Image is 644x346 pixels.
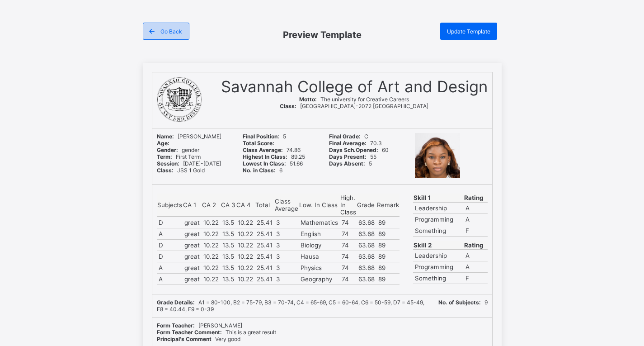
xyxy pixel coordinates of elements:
[329,160,372,167] span: 5
[299,240,340,251] td: Biology
[236,240,255,251] td: 10.22
[413,214,464,225] td: Programming
[157,329,276,336] span: This is a great result
[255,251,274,262] td: 25.41
[243,160,290,167] span: Lowest In Class:
[357,274,376,285] td: 63.68
[413,241,464,250] th: Skill 2
[357,228,376,240] td: 63.68
[255,262,274,274] td: 25.41
[299,194,340,217] th: Low. In Class
[157,133,221,140] span: [PERSON_NAME]
[340,251,357,262] td: 74
[255,217,274,228] td: 25.41
[202,251,221,262] td: 10.22
[243,133,283,140] span: Final Position:
[221,240,236,251] td: 13.5
[376,262,400,274] td: 89
[157,160,183,167] span: Session:
[329,133,364,140] span: Final Grade:
[280,103,300,109] span: Class:
[357,251,376,262] td: 63.68
[255,274,274,285] td: 25.41
[340,274,357,285] td: 74
[438,299,484,306] span: No. of Subjects:
[274,228,299,240] td: 3
[280,103,428,109] span: [GEOGRAPHIC_DATA]-2072 [GEOGRAPHIC_DATA]
[157,77,202,122] img: 267-2679652_scad-best-school-logo-designs.png
[202,228,221,240] td: 10.22
[157,147,182,153] span: Gender:
[157,153,176,160] span: Term:
[464,250,488,261] td: A
[183,217,202,228] td: great
[464,194,488,202] th: Rating
[243,167,282,174] span: 6
[340,194,357,217] th: High. In Class
[340,240,357,251] td: 74
[464,241,488,250] th: Rating
[299,251,340,262] td: Hausa
[274,240,299,251] td: 3
[274,262,299,274] td: 3
[202,274,221,285] td: 10.22
[357,262,376,274] td: 63.68
[157,217,183,228] td: D
[157,147,199,153] span: gender
[236,228,255,240] td: 10.22
[157,336,240,342] span: Very good
[221,262,236,274] td: 13.5
[357,194,376,217] th: Grade
[157,133,178,140] span: Name:
[157,140,173,147] span: Age:
[299,228,340,240] td: English
[274,194,299,217] th: Class Average
[255,194,274,217] th: Total
[299,262,340,274] td: Physics
[183,194,202,217] th: CA 1
[376,251,400,262] td: 89
[264,29,381,40] span: Preview Template
[274,217,299,228] td: 3
[274,274,299,285] td: 3
[157,167,177,174] span: Class:
[157,167,205,174] span: JSS 1 Gold
[438,299,488,306] span: 9
[329,147,389,153] span: 60
[329,153,370,160] span: Days Present:
[340,262,357,274] td: 74
[376,240,400,251] td: 89
[413,202,464,214] td: Leadership
[243,133,286,140] span: 5
[157,329,226,336] span: Form Teacher Comment:
[183,274,202,285] td: great
[299,274,340,285] td: Geography
[221,77,488,96] span: Savannah College of Art and Design
[183,240,202,251] td: great
[157,240,183,251] td: D
[447,28,490,35] span: Update Template
[413,250,464,261] td: Leadership
[160,28,182,35] span: Go Back
[464,202,488,214] td: A
[236,262,255,274] td: 10.22
[221,251,236,262] td: 13.5
[376,194,400,217] th: Remark
[157,160,221,167] span: [DATE]-[DATE]
[413,273,464,284] td: Something
[329,140,382,147] span: 70.3
[329,140,370,147] span: Final Average:
[413,194,464,202] th: Skill 1
[243,147,301,153] span: 74.86
[157,262,183,274] td: A
[299,96,409,103] span: The university for Creative Careers
[202,262,221,274] td: 10.22
[464,261,488,273] td: A
[183,251,202,262] td: great
[464,214,488,225] td: A
[340,228,357,240] td: 74
[183,228,202,240] td: great
[357,217,376,228] td: 63.68
[413,261,464,273] td: Programming
[299,217,340,228] td: Mathematics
